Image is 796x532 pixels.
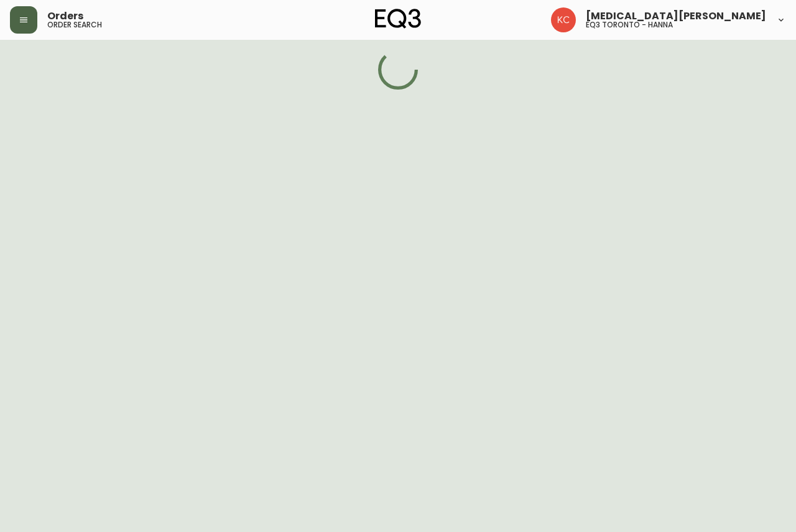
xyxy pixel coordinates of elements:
[375,9,421,29] img: logo
[586,21,673,29] h5: eq3 toronto - hanna
[586,11,766,21] span: [MEDICAL_DATA][PERSON_NAME]
[47,11,83,21] span: Orders
[551,7,576,32] img: 6487344ffbf0e7f3b216948508909409
[47,21,102,29] h5: order search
